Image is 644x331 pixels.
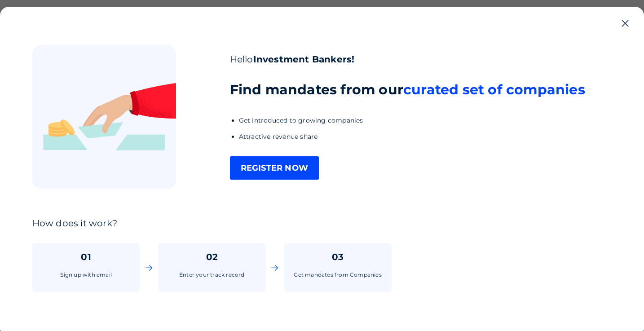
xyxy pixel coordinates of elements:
img: logo [32,45,176,189]
div: Get mandates from Companies [294,270,381,279]
li: Attractive revenue share [239,131,585,142]
span: Find mandates from our [230,81,403,98]
div: 02 [206,250,218,264]
div: Enter your track record [179,270,245,279]
div: Sign up with email [60,270,112,279]
div: REGISTER NOW [230,156,319,180]
strong: Investment Bankers! [253,54,355,65]
span: curated set of companies [403,81,585,98]
div: 03 [332,250,344,264]
div: How does it work? [32,218,612,229]
li: Get introduced to growing companies [239,115,585,126]
div: 01 [81,250,91,264]
span: Hello [230,54,355,65]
